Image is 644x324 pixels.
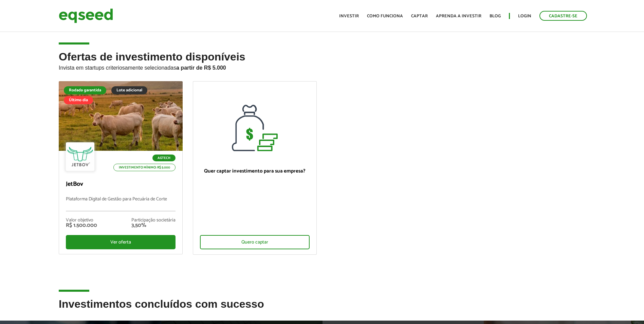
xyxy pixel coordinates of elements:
a: Investir [339,14,359,18]
div: R$ 1.500.000 [66,223,97,228]
a: Quer captar investimento para sua empresa? Quero captar [193,81,317,255]
div: Participação societária [131,218,176,223]
a: Blog [490,14,501,18]
a: Rodada garantida Lote adicional Último dia Agtech Investimento mínimo: R$ 5.000 JetBov Plataforma... [59,81,183,254]
div: Rodada garantida [64,86,106,94]
div: Valor objetivo [66,218,97,223]
p: Plataforma Digital de Gestão para Pecuária de Corte [66,197,176,211]
a: Aprenda a investir [436,14,481,18]
h2: Ofertas de investimento disponíveis [59,51,585,81]
div: Ver oferta [66,235,176,249]
a: Cadastre-se [539,11,587,21]
img: EqSeed [59,7,113,25]
p: JetBov [66,181,176,188]
div: Lote adicional [111,86,147,94]
p: Agtech [152,155,176,161]
a: Login [518,14,531,18]
div: Último dia [64,96,93,104]
p: Quer captar investimento para sua empresa? [200,168,310,174]
a: Como funciona [367,14,403,18]
strong: a partir de R$ 5.000 [176,65,226,71]
div: Quero captar [200,235,310,249]
a: Captar [411,14,428,18]
h2: Investimentos concluídos com sucesso [59,298,585,320]
p: Invista em startups criteriosamente selecionadas [59,63,585,71]
p: Investimento mínimo: R$ 5.000 [113,164,176,171]
div: 3,50% [131,223,176,228]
